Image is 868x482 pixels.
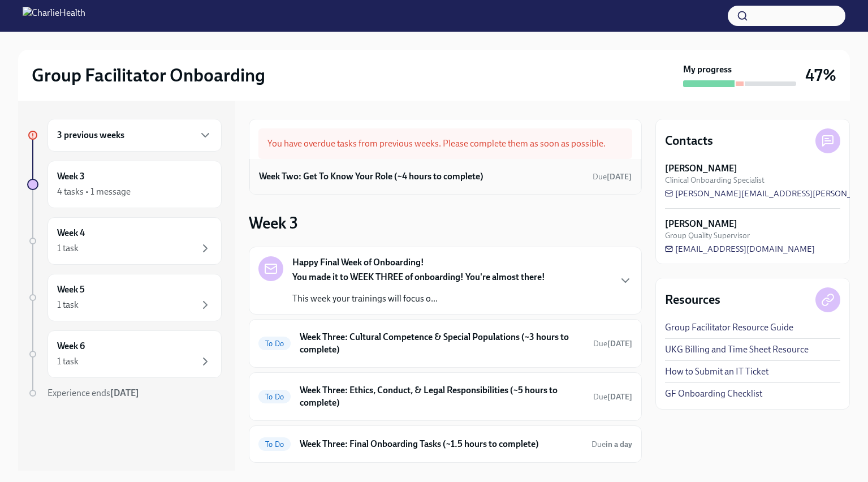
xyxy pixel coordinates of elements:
a: [EMAIL_ADDRESS][DOMAIN_NAME] [665,243,815,255]
div: You have overdue tasks from previous weeks. Please complete them as soon as possible. [258,128,632,159]
h6: Week Three: Cultural Competence & Special Populations (~3 hours to complete) [300,331,584,356]
h6: 3 previous weeks [57,129,124,141]
span: To Do [258,393,291,401]
a: To DoWeek Three: Ethics, Conduct, & Legal Responsibilities (~5 hours to complete)Due[DATE] [258,382,632,411]
span: Due [593,172,632,182]
div: 3 previous weeks [47,119,222,152]
span: September 29th, 2025 08:00 [593,391,632,402]
span: To Do [258,339,291,348]
span: Due [593,339,632,348]
a: UKG Billing and Time Sheet Resource [665,343,809,356]
img: CharlieHealth [23,7,85,25]
strong: [PERSON_NAME] [665,218,737,230]
strong: Happy Final Week of Onboarding! [292,256,424,269]
span: Group Quality Supervisor [665,230,750,241]
a: To DoWeek Three: Cultural Competence & Special Populations (~3 hours to complete)Due[DATE] [258,329,632,358]
h6: Week Three: Final Onboarding Tasks (~1.5 hours to complete) [300,438,582,450]
div: 1 task [57,355,79,368]
a: GF Onboarding Checklist [665,388,762,400]
h6: Week 3 [57,170,85,183]
h3: 47% [805,65,836,85]
span: Experience ends [47,388,139,398]
h4: Contacts [665,132,713,149]
a: Group Facilitator Resource Guide [665,321,793,334]
span: Clinical Onboarding Specialist [665,175,765,186]
h4: Resources [665,291,720,308]
div: 4 tasks • 1 message [57,186,131,198]
a: Week Two: Get To Know Your Role (~4 hours to complete)Due[DATE] [259,168,632,185]
span: To Do [258,440,291,449]
div: 1 task [57,242,79,255]
span: Due [593,392,632,402]
h6: Week Two: Get To Know Your Role (~4 hours to complete) [259,170,483,183]
span: September 29th, 2025 08:00 [593,338,632,349]
a: Week 41 task [27,217,222,265]
strong: [DATE] [607,172,632,182]
strong: My progress [683,63,732,76]
strong: You made it to WEEK THREE of onboarding! You're almost there! [292,272,545,282]
a: To DoWeek Three: Final Onboarding Tasks (~1.5 hours to complete)Duein a day [258,435,632,453]
p: This week your trainings will focus o... [292,292,545,305]
strong: [DATE] [607,339,632,348]
span: September 22nd, 2025 08:00 [593,171,632,182]
h6: Week 5 [57,283,85,296]
span: Due [591,440,632,449]
h3: Week 3 [249,213,298,233]
a: Week 34 tasks • 1 message [27,161,222,208]
div: 1 task [57,299,79,311]
h2: Group Facilitator Onboarding [32,64,265,87]
strong: [DATE] [110,388,139,398]
strong: in a day [606,440,632,449]
strong: [DATE] [607,392,632,402]
a: How to Submit an IT Ticket [665,365,768,378]
h6: Week Three: Ethics, Conduct, & Legal Responsibilities (~5 hours to complete) [300,384,584,409]
strong: [PERSON_NAME] [665,162,737,175]
a: Week 51 task [27,274,222,321]
h6: Week 4 [57,227,85,239]
span: September 27th, 2025 08:00 [591,439,632,450]
h6: Week 6 [57,340,85,352]
a: Week 61 task [27,330,222,378]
